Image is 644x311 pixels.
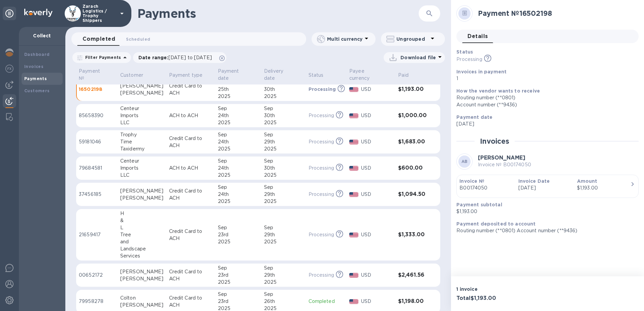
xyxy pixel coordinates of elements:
div: Sep [264,158,303,165]
div: Sep [264,131,303,138]
p: Delivery date [264,68,294,82]
div: 2025 [218,279,259,286]
p: 1 invoice [456,286,545,292]
p: Collect [24,32,60,39]
p: Credit Card to ACH [169,187,213,202]
p: Customer [120,72,143,79]
div: Sep [218,265,259,272]
div: 29th [264,272,303,279]
h3: $1,094.50 [398,191,427,198]
p: 37456185 [79,191,115,198]
p: Credit Card to ACH [169,268,213,282]
p: USD [361,231,393,238]
p: 79684581 [79,165,115,172]
span: Payee currency [349,68,393,82]
div: Landscape [120,245,164,252]
div: Unpin categories [3,7,16,20]
p: Processing [309,138,334,145]
div: Imports [120,165,164,172]
div: Sep [264,265,303,272]
div: Sep [218,224,259,231]
p: 1 [456,75,633,82]
div: 29th [264,231,303,238]
b: AB [461,159,468,164]
div: 25th [218,86,259,93]
div: 2025 [218,172,259,179]
h1: Payments [137,6,419,21]
span: Customer [120,72,152,79]
div: 29th [264,138,303,145]
p: Payment date [218,68,250,82]
span: Payment type [169,72,212,79]
h3: $600.00 [398,165,427,171]
h2: Payment № 16502198 [478,9,633,18]
div: 2025 [218,119,259,126]
p: [DATE] [456,120,633,128]
div: 2025 [264,145,303,152]
span: [DATE] to [DATE] [168,55,212,60]
p: Credit Card to ACH [169,82,213,97]
div: Sep [218,105,259,112]
p: Download file [400,54,436,61]
p: Processing [309,165,334,172]
div: Centeur [120,158,164,165]
div: 2025 [264,238,303,245]
p: B00174050 [459,184,513,192]
b: Customers [24,88,50,93]
h3: Total $1,193.00 [456,295,545,302]
p: Processing [456,56,482,63]
div: Sep [218,184,259,191]
div: [PERSON_NAME] [120,268,164,275]
div: Routing number (**0801) [456,94,633,101]
div: Sep [264,105,303,112]
div: Sep [264,291,303,298]
div: 24th [218,112,259,119]
div: 2025 [264,172,303,179]
div: 30th [264,165,303,172]
p: Payment type [169,72,203,79]
h3: $2,461.56 [398,272,427,278]
div: Taxidermy [120,145,164,152]
b: Status [456,49,473,55]
p: $1,193.00 [456,208,633,215]
div: 2025 [218,145,259,152]
div: Colton [120,295,164,302]
p: ACH to ACH [169,165,213,172]
p: Multi currency [327,36,362,42]
b: Invoices in payment [456,69,507,74]
div: H [120,210,164,217]
b: Amount [577,178,598,184]
p: 16502198 [79,86,115,93]
div: 26th [264,298,303,305]
div: Sep [264,224,303,231]
p: USD [361,112,393,119]
span: Status [309,72,332,79]
p: 79958278 [79,298,115,305]
p: Invoice № B00174050 [478,161,531,168]
p: Payment № [79,68,106,82]
div: Sep [264,184,303,191]
div: [PERSON_NAME] [120,82,164,90]
span: Completed [83,34,115,44]
img: USD [349,192,358,197]
p: USD [361,298,393,305]
div: Date range:[DATE] to [DATE] [133,52,226,63]
p: USD [361,272,393,279]
b: Invoice № [459,178,484,184]
div: 24th [218,191,259,198]
p: Processing [309,191,334,198]
p: Routing number (**0801) Account number (**9436) [456,227,633,234]
div: and [120,238,164,245]
p: Payee currency [349,68,384,82]
h2: Invoices [480,137,509,145]
p: Ungrouped [396,36,428,42]
div: 23rd [218,272,259,279]
div: Imports [120,112,164,119]
div: Tree [120,231,164,238]
p: 85658390 [79,112,115,119]
div: LLC [120,172,164,179]
b: Payment date [456,114,492,120]
b: How the vendor wants to receive [456,88,540,94]
p: USD [361,165,393,172]
div: [PERSON_NAME] [120,302,164,309]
